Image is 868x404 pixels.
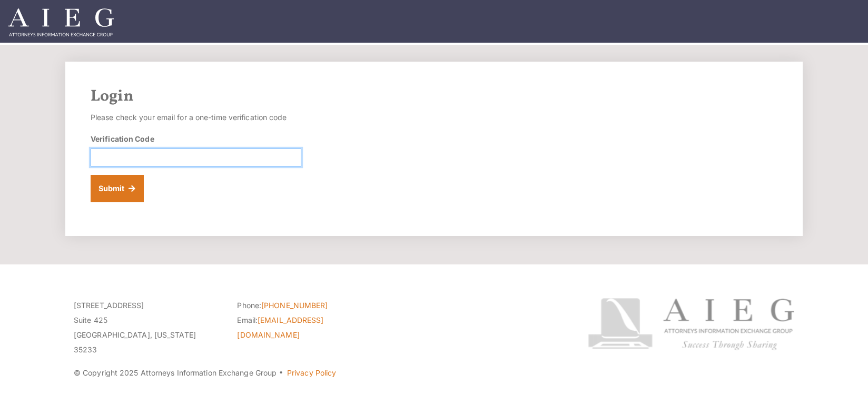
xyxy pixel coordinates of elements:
[261,301,328,310] a: [PHONE_NUMBER]
[279,372,283,378] span: ·
[237,298,384,313] li: Phone:
[8,8,114,36] img: Attorneys Information Exchange Group
[287,368,336,377] a: Privacy Policy
[74,298,221,357] p: [STREET_ADDRESS] Suite 425 [GEOGRAPHIC_DATA], [US_STATE] 35233
[237,316,323,339] a: [EMAIL_ADDRESS][DOMAIN_NAME]
[588,298,794,350] img: Attorneys Information Exchange Group logo
[237,313,384,342] li: Email:
[91,133,154,144] label: Verification Code
[91,87,777,106] h2: Login
[91,175,144,202] button: Submit
[91,110,301,125] p: Please check your email for a one-time verification code
[74,366,548,380] p: © Copyright 2025 Attorneys Information Exchange Group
